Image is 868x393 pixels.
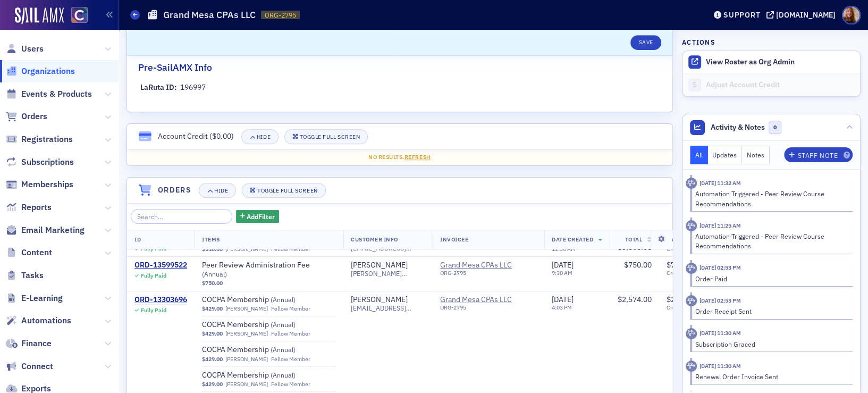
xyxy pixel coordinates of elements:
span: Registrations [21,133,73,145]
span: Add Filter [247,212,275,221]
a: Orders [6,111,47,122]
div: Automation Triggered - Peer Review Course Recommendations [695,231,846,251]
a: [PERSON_NAME] [225,381,268,388]
div: Account Credit ( ) [158,131,234,142]
span: [DATE] [552,295,574,304]
span: [PERSON_NAME][EMAIL_ADDRESS][DOMAIN_NAME] [351,270,425,278]
span: COCPA Membership [202,345,336,355]
a: [PERSON_NAME] [351,261,408,270]
div: Fellow Member [271,356,310,363]
button: Toggle Full Screen [284,129,368,144]
a: Organizations [6,65,75,77]
span: ( Annual ) [271,295,296,304]
div: [DOMAIN_NAME] [776,10,836,20]
span: Grand Mesa CPAs LLC [440,261,537,281]
button: AddFilter [236,210,280,223]
h1: Grand Mesa CPAs LLC [163,9,256,21]
a: Content [6,247,52,258]
a: Email Marketing [6,224,85,236]
span: Connect [21,361,53,372]
a: [PERSON_NAME] [225,356,268,363]
a: Tasks [6,270,44,281]
span: Organizations [21,65,75,77]
span: $0.00 [212,131,231,141]
span: $429.00 [202,381,223,388]
a: View Homepage [64,7,88,25]
button: Updates [708,146,743,164]
span: COCPA Membership [202,320,336,330]
span: $750.00 [623,260,651,270]
a: Memberships [6,179,73,190]
span: Finance [21,338,52,349]
span: $750.00 [666,260,694,270]
a: SailAMX [15,7,64,24]
button: Hide [199,183,236,198]
span: Orders [21,111,47,122]
a: ORD-13303696 [134,295,187,305]
span: Memberships [21,179,73,190]
span: $2,574.00 [666,295,700,304]
span: E-Learning [21,292,63,304]
a: Grand Mesa CPAs LLC [440,295,537,305]
button: All [690,146,708,164]
span: Invoicee [440,236,468,243]
div: 196997 [180,82,206,93]
span: Date Created [552,236,593,243]
time: 5/15/2025 02:53 PM [700,297,741,304]
span: Grand Mesa CPAs LLC [440,261,537,270]
a: COCPA Membership (Annual) [202,371,336,380]
span: Automations [21,315,71,327]
span: Credit Card x1774 [666,304,719,311]
a: Subscriptions [6,156,74,168]
span: $2,574.00 [617,295,651,304]
div: Activity [686,220,697,231]
span: ( Annual ) [271,320,296,329]
div: Automation Triggered - Peer Review Course Recommendations [695,189,846,208]
span: Total [625,236,643,243]
span: $750.00 [202,280,223,287]
span: Email Marketing [21,224,85,236]
a: Adjust Account Credit [682,73,860,96]
span: [DATE] [552,260,574,270]
a: COCPA Membership (Annual) [202,345,336,355]
div: Toggle Full Screen [257,188,317,194]
span: ( Annual ) [271,345,296,354]
div: No results. [134,153,665,162]
input: Search… [131,209,232,224]
span: Users [21,43,44,55]
a: Users [6,43,44,55]
span: Refresh [404,153,431,161]
span: $3,060.00 [617,243,651,252]
button: Toggle Full Screen [242,183,326,198]
div: LaRuta ID: [140,82,176,93]
span: 0 [769,121,782,134]
time: 11:30 AM [552,245,576,253]
div: ORG-2795 [440,304,537,315]
div: Hide [214,188,228,194]
span: ( Annual ) [202,270,227,278]
a: Events & Products [6,88,92,100]
div: Activity [686,361,697,372]
button: [DOMAIN_NAME] [766,11,839,19]
a: E-Learning [6,292,63,304]
button: Save [630,35,661,50]
a: Reports [6,202,52,213]
span: $429.00 [202,356,223,363]
div: Support [723,10,760,20]
span: COCPA Membership [202,371,336,380]
a: COCPA Membership (Annual) [202,295,336,305]
div: ORG-2795 [440,270,537,280]
span: Tasks [21,270,44,281]
a: Registrations [6,133,73,145]
time: 9:30 AM [552,269,572,277]
div: Subscription Graced [695,339,846,349]
div: Fellow Member [271,330,310,337]
a: [PERSON_NAME] [225,330,268,337]
a: Automations [6,315,71,327]
button: Staff Note [784,147,853,162]
div: Fully Paid [141,272,166,279]
div: Fellow Member [271,305,310,312]
span: Reports [21,202,52,213]
a: Connect [6,361,53,372]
